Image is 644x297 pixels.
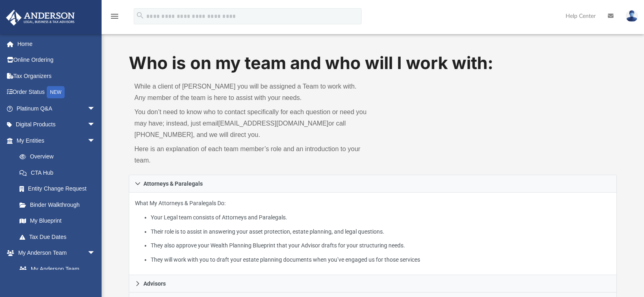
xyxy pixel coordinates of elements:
[134,143,367,166] p: Here is an explanation of each team member’s role and an introduction to your team.
[6,68,108,84] a: Tax Organizers
[6,52,108,68] a: Online Ordering
[626,10,638,22] img: User Pic
[11,149,108,165] a: Overview
[6,245,104,261] a: My Anderson Teamarrow_drop_down
[151,212,611,223] li: Your Legal team consists of Attorneys and Paralegals.
[110,15,119,21] a: menu
[11,229,108,245] a: Tax Due Dates
[87,117,104,133] span: arrow_drop_down
[6,100,108,117] a: Platinum Q&Aarrow_drop_down
[134,106,367,141] p: You don’t need to know who to contact specifically for each question or need you may have; instea...
[6,84,108,101] a: Order StatusNEW
[11,165,108,181] a: CTA Hub
[134,81,367,104] p: While a client of [PERSON_NAME] you will be assigned a Team to work with. Any member of the team ...
[129,175,617,193] a: Attorneys & Paralegals
[87,132,104,149] span: arrow_drop_down
[135,198,611,264] p: What My Attorneys & Paralegals Do:
[6,117,108,133] a: Digital Productsarrow_drop_down
[151,255,611,265] li: They will work with you to draft your estate planning documents when you’ve engaged us for those ...
[110,11,119,21] i: menu
[6,132,108,149] a: My Entitiesarrow_drop_down
[11,181,108,197] a: Entity Change Request
[87,245,104,262] span: arrow_drop_down
[151,241,611,251] li: They also approve your Wealth Planning Blueprint that your Advisor drafts for your structuring ne...
[11,197,108,213] a: Binder Walkthrough
[218,120,328,127] a: [EMAIL_ADDRESS][DOMAIN_NAME]
[143,281,166,286] span: Advisors
[143,181,203,186] span: Attorneys & Paralegals
[129,275,617,293] a: Advisors
[136,11,145,20] i: search
[129,51,617,75] h1: Who is on my team and who will I work with:
[151,227,611,237] li: Their role is to assist in answering your asset protection, estate planning, and legal questions.
[6,36,108,52] a: Home
[87,100,104,117] span: arrow_drop_down
[11,261,100,277] a: My Anderson Team
[11,213,104,229] a: My Blueprint
[4,10,77,26] img: Anderson Advisors Platinum Portal
[47,86,65,98] div: NEW
[129,193,617,275] div: Attorneys & Paralegals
